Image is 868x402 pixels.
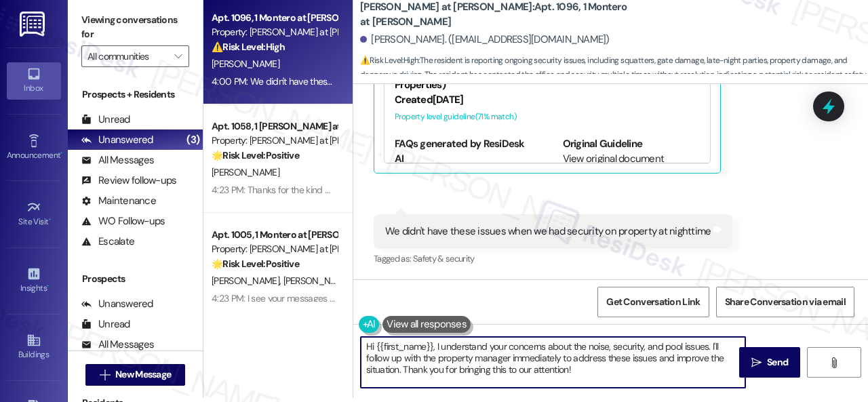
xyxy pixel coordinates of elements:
span: • [49,215,51,224]
div: We didn't have these issues when we had security on property at nighttime [385,224,711,239]
div: View original document here [563,152,701,181]
span: Safety & security [413,253,475,264]
span: [PERSON_NAME] [212,166,279,178]
b: FAQs generated by ResiDesk AI [395,137,525,165]
div: WO Follow-ups [81,214,165,228]
div: [PERSON_NAME]. ([EMAIL_ADDRESS][DOMAIN_NAME]) [360,33,610,47]
span: New Message [115,367,171,382]
div: Unanswered [81,297,153,311]
a: Buildings [7,329,61,365]
button: Get Conversation Link [597,287,709,317]
div: Unanswered [81,133,153,147]
div: Prospects [68,272,203,286]
div: Escalate [81,235,134,249]
div: 4:00 PM: We didn't have these issues when we had security on property at nighttime [212,75,547,87]
a: Insights • [7,262,61,299]
span: Send [767,355,788,369]
button: Share Conversation via email [716,287,854,317]
i:  [751,357,762,368]
strong: ⚠️ Risk Level: High [360,55,418,66]
strong: ⚠️ Risk Level: High [212,41,285,53]
span: [PERSON_NAME] [212,275,283,287]
span: : The resident is reporting ongoing security issues, including squatters, gate damage, late-night... [360,54,868,97]
div: 4:23 PM: I see your messages on this thread. Is there anything I can assist you with for your home? [212,292,595,304]
label: Viewing conversations for [81,9,189,45]
strong: 🌟 Risk Level: Positive [212,258,299,270]
i:  [100,369,110,380]
div: 4:23 PM: Thanks for the kind words! We're happy to be here and support the onsite team. Please do... [212,184,862,196]
span: [PERSON_NAME] [283,275,351,287]
span: [PERSON_NAME] [212,58,279,70]
div: Apt. 1096, 1 Montero at [PERSON_NAME] [212,11,337,25]
div: Unread [81,317,130,331]
a: Site Visit • [7,196,61,233]
span: • [47,281,49,291]
span: Get Conversation Link [606,295,700,309]
b: Original Guideline [563,137,643,150]
div: (3) [183,129,203,150]
div: Tagged as: [374,249,732,268]
div: Apt. 1058, 1 [PERSON_NAME] at [PERSON_NAME] [212,119,337,134]
a: Inbox [7,62,61,99]
div: Unread [81,113,130,127]
div: Property: [PERSON_NAME] at [PERSON_NAME] [212,25,337,39]
span: • [60,148,62,158]
div: Review follow-ups [81,174,176,188]
strong: 🌟 Risk Level: Positive [212,149,299,161]
span: Share Conversation via email [725,295,846,309]
textarea: To enrich screen reader interactions, please activate Accessibility in Grammarly extension settings [361,337,745,388]
div: Created [DATE] [395,93,700,107]
i:  [829,357,839,368]
div: Apt. 1005, 1 Montero at [PERSON_NAME] [212,228,337,242]
button: Send [739,347,800,378]
img: ResiDesk Logo [20,12,47,37]
div: All Messages [81,153,154,167]
button: New Message [85,364,186,386]
div: Maintenance [81,194,156,208]
div: All Messages [81,338,154,352]
div: Property: [PERSON_NAME] at [PERSON_NAME] [212,242,337,256]
div: Property level guideline ( 71 % match) [395,110,700,124]
div: Property: [PERSON_NAME] at [PERSON_NAME] [212,134,337,148]
input: All communities [87,45,167,67]
div: Prospects + Residents [68,87,203,102]
i:  [174,51,182,62]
